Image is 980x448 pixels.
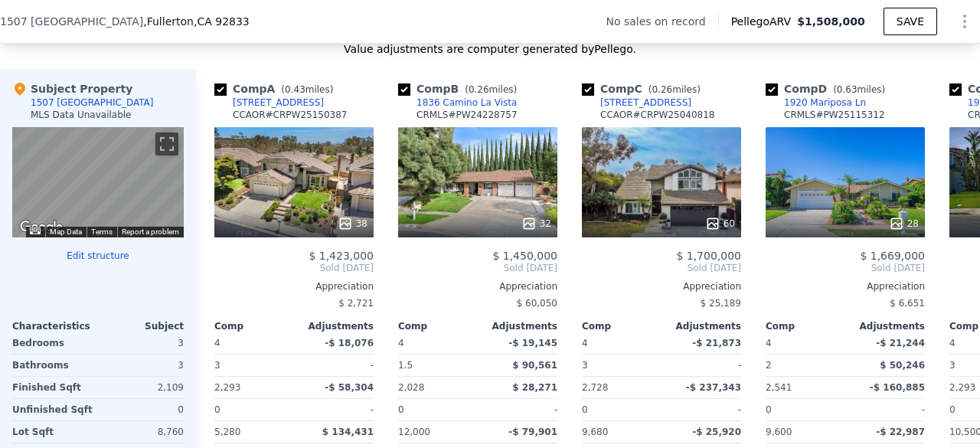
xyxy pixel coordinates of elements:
[143,14,250,29] span: , Fullerton
[322,427,374,437] span: $ 134,431
[582,262,741,274] span: Sold [DATE]
[214,355,291,376] div: 3
[512,382,557,393] span: $ 28,271
[837,84,857,95] span: 0.63
[91,227,113,236] a: Terms (opens in new tab)
[517,298,557,309] span: $ 60,050
[731,14,798,29] span: Pellego ARV
[766,404,772,415] span: 0
[889,216,919,231] div: 28
[876,338,925,348] span: -$ 21,244
[481,399,557,420] div: -
[214,404,220,415] span: 0
[766,262,925,274] span: Sold [DATE]
[692,427,741,437] span: -$ 25,920
[101,399,184,420] div: 0
[512,360,557,371] span: $ 90,561
[582,338,588,348] span: 4
[214,338,220,348] span: 4
[766,280,925,293] div: Appreciation
[600,109,715,121] div: CCAOR # CRPW25040818
[233,96,324,109] div: [STREET_ADDRESS]
[890,298,925,309] span: $ 6,651
[214,262,374,274] span: Sold [DATE]
[297,399,374,420] div: -
[665,399,741,420] div: -
[582,382,608,393] span: 2,728
[582,404,588,415] span: 0
[398,427,430,437] span: 12,000
[860,250,925,262] span: $ 1,669,000
[582,427,608,437] span: 9,680
[155,132,178,155] button: Toggle fullscreen view
[285,84,305,95] span: 0.43
[12,250,184,262] button: Edit structure
[31,96,154,109] div: 1507 [GEOGRAPHIC_DATA]
[101,332,184,354] div: 3
[214,81,339,96] div: Comp A
[949,382,975,393] span: 2,293
[214,382,240,393] span: 2,293
[12,399,95,420] div: Unfinished Sqft
[214,96,324,109] a: [STREET_ADDRESS]
[398,280,557,293] div: Appreciation
[398,81,523,96] div: Comp B
[338,298,374,309] span: $ 2,721
[600,96,691,109] div: [STREET_ADDRESS]
[12,81,132,96] div: Subject Property
[325,382,374,393] span: -$ 58,304
[416,109,518,121] div: CRMLS # PW24228757
[398,96,517,109] a: 1836 Camino La Vista
[665,355,741,376] div: -
[784,109,885,121] div: CRMLS # PW25115312
[478,320,557,332] div: Adjustments
[50,227,82,237] button: Map Data
[508,338,557,348] span: -$ 19,145
[848,399,925,420] div: -
[194,15,250,28] span: , CA 92833
[949,404,955,415] span: 0
[398,338,404,348] span: 4
[12,320,98,332] div: Characteristics
[325,338,374,348] span: -$ 18,076
[949,6,980,37] button: Show Options
[309,250,374,262] span: $ 1,423,000
[876,427,925,437] span: -$ 22,987
[784,96,866,109] div: 1920 Mariposa Ln
[12,127,184,237] div: Map
[766,338,772,348] span: 4
[101,421,184,443] div: 8,760
[12,421,95,443] div: Lot Sqft
[12,127,184,237] div: Street View
[582,96,691,109] a: [STREET_ADDRESS]
[870,382,925,393] span: -$ 160,885
[766,96,866,109] a: 1920 Mariposa Ln
[705,216,735,231] div: 60
[398,262,557,274] span: Sold [DATE]
[582,280,741,293] div: Appreciation
[766,81,891,96] div: Comp D
[16,217,67,237] img: Google
[492,250,557,262] span: $ 1,450,000
[676,250,741,262] span: $ 1,700,000
[827,84,891,95] span: ( miles)
[338,216,367,231] div: 38
[398,355,475,376] div: 1.5
[214,427,240,437] span: 5,280
[30,227,41,234] button: Keyboard shortcuts
[880,360,925,371] span: $ 50,246
[101,355,184,376] div: 3
[459,84,523,95] span: ( miles)
[275,84,339,95] span: ( miles)
[12,377,95,398] div: Finished Sqft
[398,404,404,415] span: 0
[766,427,792,437] span: 9,600
[294,320,374,332] div: Adjustments
[582,81,707,96] div: Comp C
[297,355,374,376] div: -
[31,109,132,121] div: MLS Data Unavailable
[469,84,489,95] span: 0.26
[101,377,184,398] div: 2,109
[582,320,661,332] div: Comp
[661,320,741,332] div: Adjustments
